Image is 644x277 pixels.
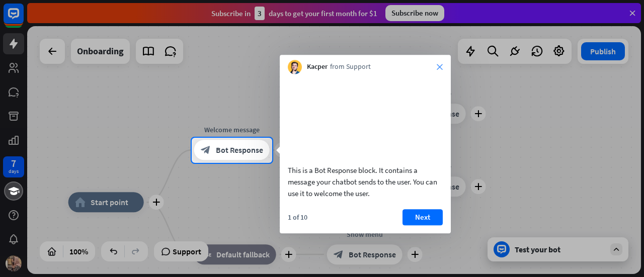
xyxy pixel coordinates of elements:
[437,64,443,70] i: close
[330,62,371,72] span: from Support
[403,209,443,225] button: Next
[216,145,263,155] span: Bot Response
[307,62,328,72] span: Kacper
[288,164,443,199] div: This is a Bot Response block. It contains a message your chatbot sends to the user. You can use i...
[201,145,211,155] i: block_bot_response
[288,213,307,222] div: 1 of 10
